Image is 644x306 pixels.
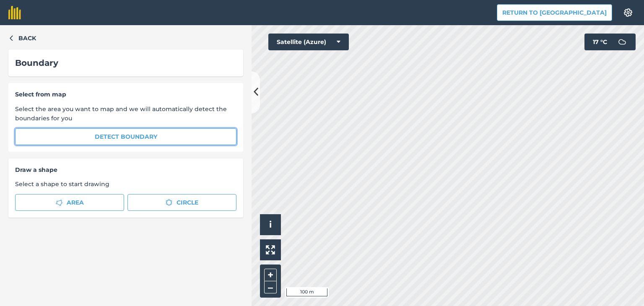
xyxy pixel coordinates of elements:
[67,198,84,207] span: Area
[268,34,349,50] button: Satellite (Azure)
[8,6,21,19] img: fieldmargin Logo
[584,34,636,50] button: 17 °C
[15,104,236,123] span: Select the area you want to map and we will automatically detect the boundaries for you
[264,281,277,293] button: –
[15,179,236,189] span: Select a shape to start drawing
[497,4,612,21] button: Return to [GEOGRAPHIC_DATA]
[15,90,236,99] span: Select from map
[15,165,236,174] span: Draw a shape
[260,214,281,235] button: i
[127,194,236,211] button: Circle
[15,56,236,70] div: Boundary
[593,34,607,50] span: 17 ° C
[264,269,277,281] button: +
[269,219,272,230] span: i
[15,194,124,211] button: Area
[623,8,633,17] img: A cog icon
[614,34,631,50] img: svg+xml;base64,PD94bWwgdmVyc2lvbj0iMS4wIiBlbmNvZGluZz0idXRmLTgiPz4KPCEtLSBHZW5lcmF0b3I6IEFkb2JlIE...
[8,34,36,43] button: Back
[266,245,275,254] img: Four arrows, one pointing top left, one top right, one bottom right and the last bottom left
[15,128,236,145] button: Detect boundary
[177,198,198,207] span: Circle
[18,34,36,43] span: Back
